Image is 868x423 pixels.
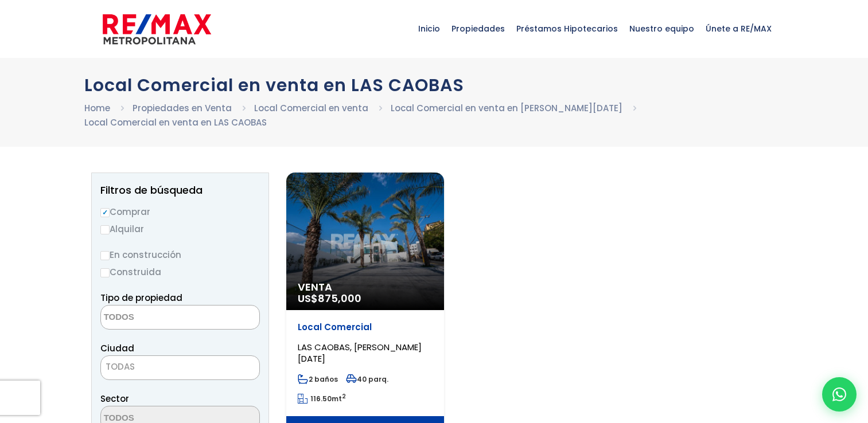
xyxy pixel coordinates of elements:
label: Alquilar [100,222,260,236]
sup: 2 [342,392,346,401]
span: Ciudad [100,342,134,354]
a: Propiedades en Venta [133,102,232,114]
span: TODAS [100,355,260,380]
span: Nuestro equipo [624,11,700,46]
input: En construcción [100,251,110,260]
span: Tipo de propiedad [100,292,182,304]
span: 116.50 [310,394,332,404]
textarea: Search [101,305,212,330]
span: TODAS [101,359,259,375]
span: 875,000 [318,291,361,305]
input: Construida [100,268,110,277]
a: Local Comercial en venta [254,102,368,114]
h2: Filtros de búsqueda [100,185,260,196]
img: remax-metropolitana-logo [103,12,211,46]
span: US$ [298,291,361,305]
label: Comprar [100,205,260,219]
span: mt [298,394,346,404]
span: Sector [100,393,129,405]
li: Local Comercial en venta en LAS CAOBAS [84,115,267,130]
label: En construcción [100,248,260,262]
span: TODAS [106,361,135,373]
label: Construida [100,265,260,279]
span: Venta [298,281,433,293]
span: 40 parq. [346,374,388,384]
span: LAS CAOBAS, [PERSON_NAME][DATE] [298,341,422,365]
a: Local Comercial en venta en [PERSON_NAME][DATE] [391,102,622,114]
span: 2 baños [298,374,338,384]
input: Comprar [100,208,110,217]
span: Propiedades [446,11,511,46]
span: Únete a RE/MAX [700,11,777,46]
span: Inicio [412,11,446,46]
h1: Local Comercial en venta en LAS CAOBAS [84,75,784,95]
a: Home [84,102,110,114]
span: Préstamos Hipotecarios [511,11,624,46]
p: Local Comercial [298,322,433,333]
input: Alquilar [100,225,110,234]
